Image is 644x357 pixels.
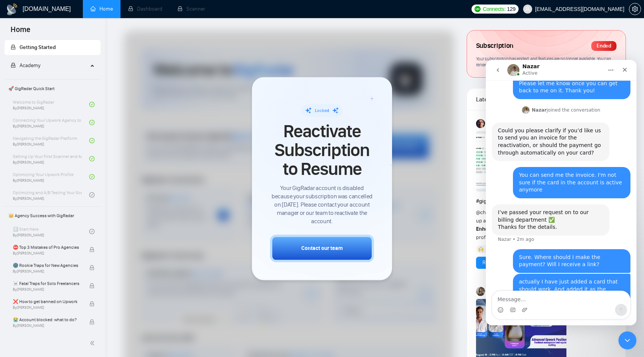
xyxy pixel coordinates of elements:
[89,247,95,252] span: lock
[11,44,16,50] span: lock
[13,251,82,256] span: By [PERSON_NAME]
[618,331,636,349] iframe: Intercom live chat
[89,265,95,270] span: lock
[476,56,611,68] span: Your subscription has ended, and features are no longer available. You can renew subscription to ...
[476,257,501,269] button: Reply
[11,62,40,69] span: Academy
[90,339,97,347] span: double-left
[5,208,100,223] span: 👑 Agency Success with GigRadar
[629,6,641,12] a: setting
[89,138,95,143] span: check-circle
[5,81,100,96] span: 🚀 GigRadar Quick Start
[476,131,566,192] img: F09AC4U7ATU-image.png
[482,259,494,267] a: Reply
[20,44,56,51] span: Getting Started
[591,41,617,51] div: Ended
[270,122,374,179] span: Reactivate Subscription to Resume
[507,5,515,13] span: 129
[89,120,95,125] span: check-circle
[476,119,485,128] img: Vadym
[476,95,522,104] span: Latest Posts from the GigRadar Community
[478,247,484,252] img: 🙌
[13,280,82,287] span: ☠️ Fatal Traps for Solo Freelancers
[20,62,40,69] span: Academy
[486,60,636,325] iframe: Intercom live chat
[315,108,329,113] span: Locked
[5,24,37,40] span: Home
[89,283,95,288] span: lock
[270,184,374,225] span: Your GigRadar account is disabled because your subscription was cancelled on [DATE]. Please conta...
[89,156,95,161] span: check-circle
[13,287,82,292] span: By [PERSON_NAME]
[5,40,101,55] li: Getting Started
[13,305,82,310] span: By [PERSON_NAME]
[89,319,95,325] span: lock
[13,262,82,269] span: 🌚 Rookie Traps for New Agencies
[89,102,95,107] span: check-circle
[13,316,82,323] span: 😭 Account blocked: what to do?
[475,6,481,12] img: upwork-logo.png
[89,229,95,234] span: check-circle
[270,234,374,262] button: Contact our team
[13,323,82,328] span: By [PERSON_NAME]
[6,3,18,15] img: logo
[90,6,113,12] a: homeHome
[476,40,513,52] span: Subscription
[476,209,498,216] span: @channel
[89,192,95,198] span: check-circle
[89,174,95,179] span: check-circle
[89,301,95,306] span: lock
[629,3,641,15] button: setting
[476,209,617,241] span: Hey Upwork growth hackers, here's our July round-up and release notes for GigRadar • is your prof...
[13,298,82,305] span: ❌ How to get banned on Upwork
[13,269,82,274] span: By [PERSON_NAME]
[525,6,530,12] span: user
[629,6,641,12] span: setting
[483,5,505,13] span: Connects:
[476,218,617,232] strong: New Features &amp; Enhancements
[11,63,16,68] span: lock
[301,244,343,252] div: Contact our team
[476,197,617,205] h1: # gigradar-hub
[13,244,82,251] span: ⛔ Top 3 Mistakes of Pro Agencies
[476,287,485,296] img: Korlan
